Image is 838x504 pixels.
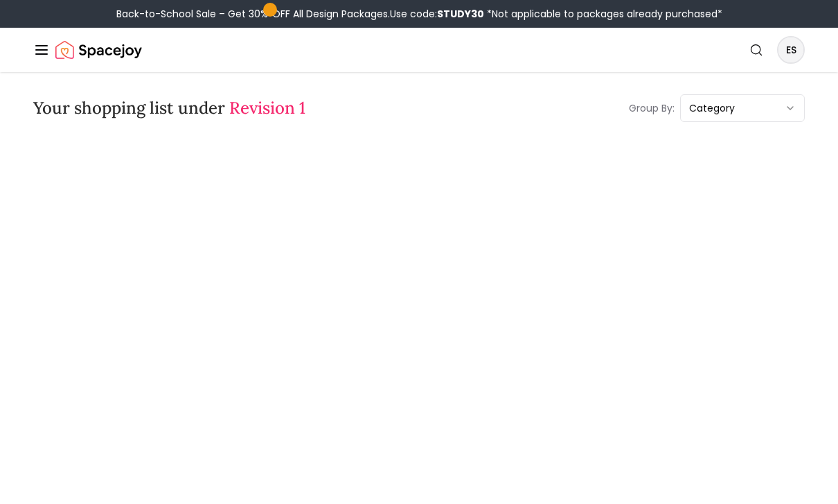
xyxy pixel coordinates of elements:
span: Use code: [390,7,484,21]
button: ES [777,36,805,64]
div: Back-to-School Sale – Get 30% OFF All Design Packages. [116,7,722,21]
nav: Global [33,28,805,72]
img: Spacejoy Logo [55,36,142,64]
a: Spacejoy [55,36,142,64]
h3: Your shopping list under [33,97,305,119]
span: *Not applicable to packages already purchased* [484,7,722,21]
span: Revision 1 [229,97,305,119]
span: ES [778,37,803,62]
b: STUDY30 [437,7,484,21]
p: Group By: [629,101,675,115]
